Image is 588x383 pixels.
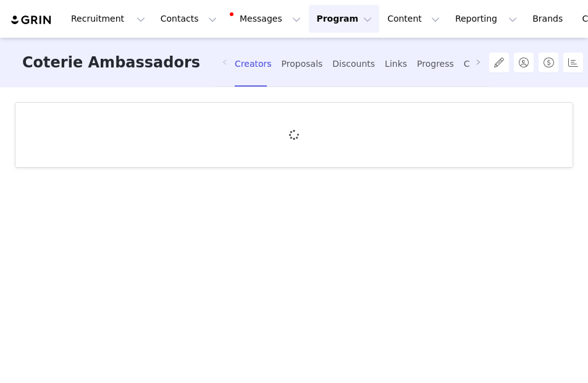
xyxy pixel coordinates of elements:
[282,48,323,80] div: Proposals
[475,59,481,65] i: icon: right
[464,48,498,80] div: Content
[380,5,447,33] button: Content
[448,5,524,33] button: Reporting
[222,59,228,65] i: icon: left
[153,5,224,33] button: Contacts
[10,14,53,26] img: grin logo
[225,5,308,33] button: Messages
[22,38,200,88] h3: Coterie Ambassadors
[235,48,272,80] div: Creators
[417,48,454,80] div: Progress
[332,48,375,80] div: Discounts
[309,5,379,33] button: Program
[385,48,407,80] div: Links
[64,5,153,33] button: Recruitment
[525,5,574,33] a: Brands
